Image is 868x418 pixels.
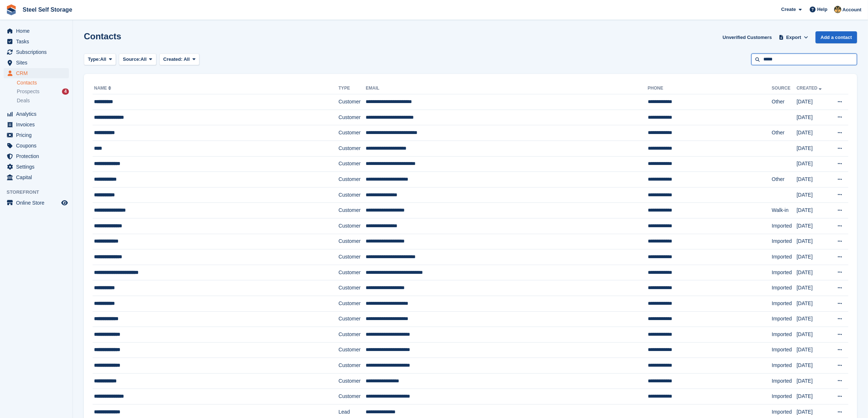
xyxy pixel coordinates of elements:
[159,54,199,66] button: Created: All
[16,172,60,182] span: Capital
[20,4,75,16] a: Steel Self Storage
[339,83,366,94] th: Type
[119,54,156,66] button: Source: All
[16,141,60,151] span: Coupons
[339,389,366,405] td: Customer
[88,56,100,63] span: Type:
[7,189,73,196] span: Storefront
[772,94,797,110] td: Other
[797,94,829,110] td: [DATE]
[4,109,69,119] a: menu
[772,83,797,94] th: Source
[797,110,829,125] td: [DATE]
[84,54,116,66] button: Type: All
[797,327,829,343] td: [DATE]
[772,125,797,141] td: Other
[339,327,366,343] td: Customer
[17,79,69,86] a: Contacts
[4,47,69,57] a: menu
[772,311,797,327] td: Imported
[141,56,147,63] span: All
[339,156,366,172] td: Customer
[797,373,829,389] td: [DATE]
[797,234,829,249] td: [DATE]
[772,358,797,374] td: Imported
[6,4,17,15] img: stora-icon-8386f47178a22dfd0bd8f6a31ec36ba5ce8667c1dd55bd0f319d3a0aa187defe.svg
[16,58,60,68] span: Sites
[163,56,183,62] span: Created:
[797,311,829,327] td: [DATE]
[17,97,69,104] a: Deals
[16,109,60,119] span: Analytics
[4,130,69,140] a: menu
[842,6,861,13] span: Account
[94,86,113,91] a: Name
[339,172,366,188] td: Customer
[4,119,69,130] a: menu
[16,68,60,78] span: CRM
[339,187,366,203] td: Customer
[816,31,857,43] a: Add a contact
[339,125,366,141] td: Customer
[772,280,797,296] td: Imported
[772,172,797,188] td: Other
[339,94,366,110] td: Customer
[772,218,797,234] td: Imported
[17,88,69,95] a: Prospects 4
[17,88,39,95] span: Prospects
[772,296,797,311] td: Imported
[4,58,69,68] a: menu
[797,86,823,91] a: Created
[16,130,60,140] span: Pricing
[4,141,69,151] a: menu
[772,373,797,389] td: Imported
[16,151,60,161] span: Protection
[339,203,366,218] td: Customer
[16,198,60,208] span: Online Store
[60,198,69,207] a: Preview store
[797,141,829,156] td: [DATE]
[339,280,366,296] td: Customer
[797,342,829,358] td: [DATE]
[720,31,775,43] a: Unverified Customers
[797,265,829,280] td: [DATE]
[778,31,810,43] button: Export
[84,31,121,41] h1: Contacts
[16,26,60,36] span: Home
[797,358,829,374] td: [DATE]
[339,358,366,374] td: Customer
[772,327,797,343] td: Imported
[184,56,190,62] span: All
[123,56,140,63] span: Source:
[797,218,829,234] td: [DATE]
[339,373,366,389] td: Customer
[834,6,841,13] img: James Steel
[797,187,829,203] td: [DATE]
[772,234,797,249] td: Imported
[797,203,829,218] td: [DATE]
[339,234,366,249] td: Customer
[339,110,366,125] td: Customer
[772,389,797,405] td: Imported
[786,34,801,41] span: Export
[772,342,797,358] td: Imported
[797,389,829,405] td: [DATE]
[339,141,366,156] td: Customer
[4,198,69,208] a: menu
[797,156,829,172] td: [DATE]
[772,203,797,218] td: Walk-in
[4,68,69,78] a: menu
[4,172,69,182] a: menu
[797,280,829,296] td: [DATE]
[648,83,772,94] th: Phone
[797,249,829,265] td: [DATE]
[4,162,69,172] a: menu
[16,119,60,130] span: Invoices
[797,125,829,141] td: [DATE]
[339,249,366,265] td: Customer
[817,6,828,13] span: Help
[781,6,796,13] span: Create
[339,296,366,311] td: Customer
[16,162,60,172] span: Settings
[62,88,69,95] div: 4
